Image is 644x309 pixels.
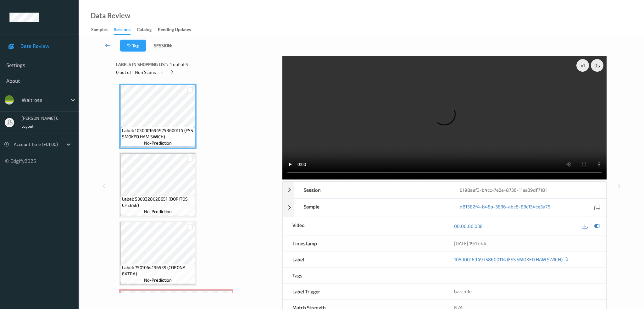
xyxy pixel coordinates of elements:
[294,199,450,217] div: Sample
[137,26,152,34] div: Catalog
[450,182,606,198] div: 0198aef3-b4cc-7e2e-8736-11ea39df7181
[283,217,444,235] div: Video
[445,284,606,299] div: barcode
[576,59,589,72] div: x 1
[120,40,146,52] button: Tag
[144,277,172,283] span: no-prediction
[144,140,172,146] span: no-prediction
[283,284,444,299] div: Label Trigger
[122,127,194,140] span: Label: 10500016949758600114 (ESS SMOKED HAM SWICH)
[144,208,172,215] span: no-prediction
[283,235,444,251] div: Timestamp
[122,264,194,277] span: Label: 7501064196539 (CORONA EXTRA)
[294,182,450,198] div: Session
[114,26,130,35] div: Sessions
[283,251,444,267] div: Label
[116,61,168,68] span: Labels in shopping list:
[283,198,606,217] div: Sampled81582f4-b48a-3836-abc8-83c154ce3a75
[154,42,172,49] span: Session:
[137,25,158,34] a: Catalog
[122,196,194,208] span: Label: 5000328028651 (DORITOS CHEESE)
[454,256,563,262] a: 10500016949758600114 (ESS SMOKED HAM SWICH)
[454,223,483,229] a: 00:00:00.038
[460,203,550,212] a: d81582f4-b48a-3836-abc8-83c154ce3a75
[114,25,137,35] a: Sessions
[170,61,188,68] span: 1 out of 5
[283,182,606,198] div: Session0198aef3-b4cc-7e2e-8736-11ea39df7181
[283,268,444,283] div: Tags
[91,26,108,34] div: Samples
[158,25,197,34] a: Pending Updates
[116,68,278,76] div: 0 out of 1 Non Scans
[158,26,191,34] div: Pending Updates
[591,59,603,72] div: 0 s
[91,25,114,34] a: Samples
[454,240,597,246] div: [DATE] 19:17:44
[91,13,130,19] div: Data Review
